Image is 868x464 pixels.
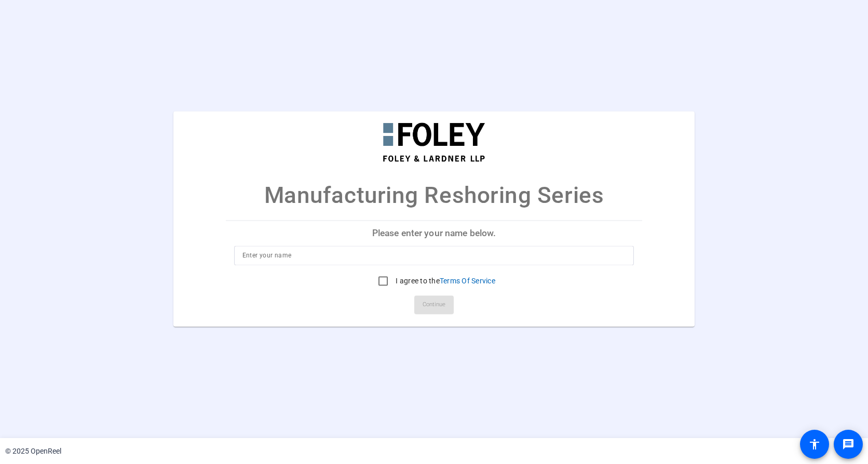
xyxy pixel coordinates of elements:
[808,438,821,451] mat-icon: accessibility
[242,250,626,262] input: Enter your name
[394,276,495,286] label: I agree to the
[5,446,61,457] div: © 2025 OpenReel
[842,438,855,451] mat-icon: message
[226,221,643,245] p: Please enter your name below.
[264,178,604,212] p: Manufacturing Reshoring Series
[440,277,495,285] a: Terms Of Service
[382,121,486,162] img: company-logo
